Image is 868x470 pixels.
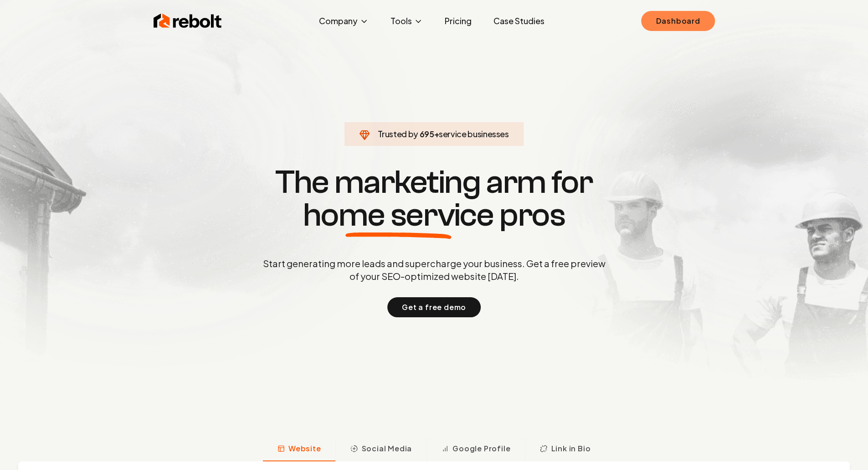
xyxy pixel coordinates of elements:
span: + [434,129,439,139]
span: Social Media [361,443,412,454]
span: Website [288,443,321,454]
a: Case Studies [486,12,552,30]
h1: The marketing arm for pros [216,166,653,232]
span: Google Profile [452,443,510,454]
a: Pricing [437,12,479,30]
a: Dashboard [641,11,714,31]
span: service businesses [439,129,509,139]
span: Link in Bio [551,443,591,454]
button: Company [312,12,376,30]
span: home service [303,199,494,232]
button: Tools [383,12,430,30]
button: Google Profile [426,438,525,461]
span: Trusted by [377,129,418,139]
button: Link in Bio [525,438,605,461]
span: 695 [419,128,434,140]
p: Start generating more leads and supercharge your business. Get a free preview of your SEO-optimiz... [261,257,607,283]
img: Rebolt Logo [154,12,222,30]
button: Website [263,438,336,461]
button: Get a free demo [387,297,481,317]
button: Social Media [335,438,426,461]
